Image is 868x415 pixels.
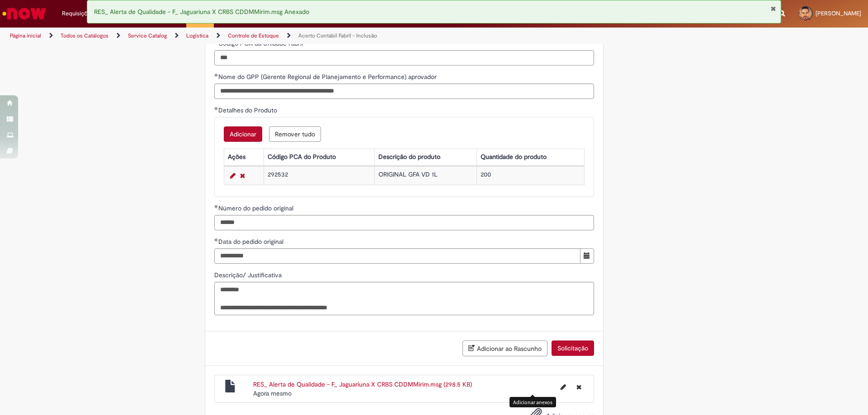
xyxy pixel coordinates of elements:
[462,340,547,356] button: Adicionar ao Rascunho
[770,5,776,12] button: Fechar Notificação
[238,170,247,181] a: Remover linha 1
[228,32,279,39] a: Controle de Estoque
[555,380,571,394] button: Editar nome de arquivo RES_ Alerta de Qualidade - F_ Jaguariuna X CRBS CDDMMirim.msg
[214,84,594,99] input: Nome do GPP (Gerente Regional de Planejamento e Performance) aprovador
[218,73,439,81] span: Nome do GPP (Gerente Regional de Planejamento e Performance) aprovador
[214,215,594,230] input: Número do pedido original
[509,397,556,407] div: Adicionar anexos
[476,166,584,185] td: 200
[128,32,167,39] a: Service Catalog
[264,166,375,185] td: 292532
[218,204,295,212] span: Número do pedido original
[186,32,208,39] a: Logistica
[214,248,580,264] input: Data do pedido original 14 August 2025 Thursday
[214,73,218,77] span: Obrigatório Preenchido
[816,9,861,17] span: [PERSON_NAME]
[214,107,218,110] span: Obrigatório Preenchido
[218,39,305,47] span: Código PCA da Unidade Fabril
[476,149,584,165] th: Quantidade do produto
[269,126,321,142] button: Remover todas as linhas de Detalhes do Produto
[214,282,594,315] textarea: Descrição/ Justificativa
[1,5,47,23] img: ServiceNow
[375,166,476,185] td: ORIGINAL GFA VD 1L
[214,238,218,242] span: Obrigatório Preenchido
[218,106,279,114] span: Detalhes do Produto
[253,389,292,397] time: 29/09/2025 13:42:07
[375,149,476,165] th: Descrição do produto
[61,32,108,39] a: Todos os Catálogos
[571,380,587,394] button: Excluir RES_ Alerta de Qualidade - F_ Jaguariuna X CRBS CDDMMirim.msg
[552,340,594,356] button: Solicitação
[253,380,472,388] a: RES_ Alerta de Qualidade - F_ Jaguariuna X CRBS CDDMMirim.msg (298.5 KB)
[62,9,94,18] span: Requisições
[224,149,264,165] th: Ações
[10,32,41,39] a: Página inicial
[7,28,572,44] ul: Trilhas de página
[264,149,375,165] th: Código PCA do Produto
[214,205,218,208] span: Obrigatório Preenchido
[298,32,377,39] a: Acerto Contábil Fabril - Inclusão
[94,8,309,16] span: RES_ Alerta de Qualidade - F_ Jaguariuna X CRBS CDDMMirim.msg Anexado
[214,271,283,279] span: Descrição/ Justificativa
[253,389,292,397] span: Agora mesmo
[580,248,594,264] button: Mostrar calendário para Data do pedido original
[218,238,285,246] span: Data do pedido original
[228,170,238,181] a: Editar Linha 1
[224,126,262,142] button: Adicionar uma linha para Detalhes do Produto
[214,50,594,65] input: Código PCA da Unidade Fabril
